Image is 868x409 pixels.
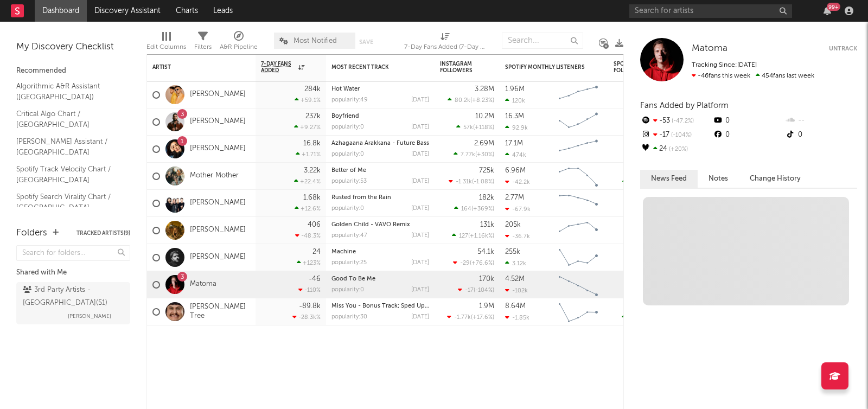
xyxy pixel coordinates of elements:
button: 99+ [824,7,831,15]
a: Mother Mother [190,171,239,181]
div: 205k [505,221,521,228]
span: +369 % [473,206,493,212]
a: Spotify Search Virality Chart / [GEOGRAPHIC_DATA] [16,191,119,213]
a: [PERSON_NAME] [190,144,246,154]
div: -28.3k % [292,314,321,321]
div: 131k [480,221,494,228]
div: -36.7k [505,233,530,240]
a: Critical Algo Chart / [GEOGRAPHIC_DATA] [16,108,119,130]
button: Tracked Artists(9) [76,231,130,236]
div: +12.6 % [295,205,321,212]
div: Artist [152,64,234,71]
div: My Discovery Checklist [16,41,130,54]
a: Hot Water [331,86,360,92]
button: Change History [739,170,812,188]
input: Search for folders... [16,245,130,261]
span: +8.23 % [472,98,493,104]
a: Golden Child - VAVO Remix [331,222,410,228]
svg: Chart title [554,271,603,298]
span: 7.77k [461,152,475,158]
input: Search... [502,33,583,49]
div: Folders [16,227,47,240]
svg: Chart title [554,298,603,325]
div: Filters [194,41,212,54]
span: Most Notified [293,37,337,44]
div: +123 % [297,259,321,266]
span: +30 % [477,152,493,158]
div: 54.1k [477,248,494,255]
div: [DATE] [411,287,429,293]
div: Better of Me [331,168,429,174]
div: -1.85k [505,314,529,321]
div: popularity: 47 [331,233,367,239]
div: ( ) [622,178,668,185]
button: Notes [698,170,739,188]
div: 0 [785,128,857,142]
div: 7-Day Fans Added (7-Day Fans Added) [404,27,486,59]
div: Good To Be Me [331,276,429,282]
a: Boyfriend [331,113,359,119]
div: [DATE] [411,97,429,103]
div: [DATE] [411,178,429,184]
div: 170k [479,276,494,283]
div: -48.3 % [295,232,321,239]
div: 284k [304,86,321,93]
a: Rusted from the Rain [331,195,391,201]
a: Matoma [190,280,216,289]
div: +59.1 % [295,97,321,104]
div: 99 + [827,3,840,11]
span: Matoma [692,44,727,53]
div: 255k [505,248,520,255]
div: -89.8k [299,303,321,310]
span: Tracking Since: [DATE] [692,62,757,68]
div: ( ) [452,232,494,239]
div: 725k [479,167,494,174]
div: Instagram Followers [440,61,478,74]
button: Save [359,39,373,45]
div: Miss You - Bonus Track; Sped Up Version [331,303,429,309]
a: Spotify Track Velocity Chart / [GEOGRAPHIC_DATA] [16,163,119,186]
div: [DATE] [411,314,429,320]
svg: Chart title [554,136,603,163]
div: 6.96M [505,167,526,174]
div: [DATE] [411,233,429,239]
a: [PERSON_NAME] [190,90,246,99]
div: ( ) [458,286,494,293]
a: [PERSON_NAME] [190,253,246,262]
div: -67.9k [505,206,531,213]
div: +1.71 % [296,151,321,158]
div: 24 [640,142,712,156]
div: ( ) [622,314,668,321]
svg: Chart title [554,244,603,271]
div: Recommended [16,65,130,78]
span: 57k [463,125,473,131]
div: Filters [194,27,212,59]
input: Search for artists [629,4,792,18]
div: 16.8k [303,140,321,147]
div: 16.3M [505,113,524,120]
div: 92.9k [505,124,528,131]
div: -53 [640,114,712,128]
svg: Chart title [554,217,603,244]
div: -102k [505,287,528,294]
div: 406 [308,221,321,228]
span: -1.77k [454,315,471,321]
div: ( ) [449,178,494,185]
div: 7-Day Fans Added (7-Day Fans Added) [404,41,486,54]
div: popularity: 53 [331,178,367,184]
div: 3.22k [304,167,321,174]
div: ( ) [456,124,494,131]
div: ( ) [454,151,494,158]
a: [PERSON_NAME] [190,117,246,126]
span: 454 fans last week [692,73,814,79]
div: [DATE] [411,260,429,266]
div: 1.9M [479,303,494,310]
a: Better of Me [331,168,366,174]
div: 10.2M [475,113,494,120]
div: ( ) [448,97,494,104]
span: -1.08 % [474,179,493,185]
span: -104 % [475,287,493,293]
div: A&R Pipeline [220,41,258,54]
div: 3.28M [475,86,494,93]
div: 182k [479,194,494,201]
